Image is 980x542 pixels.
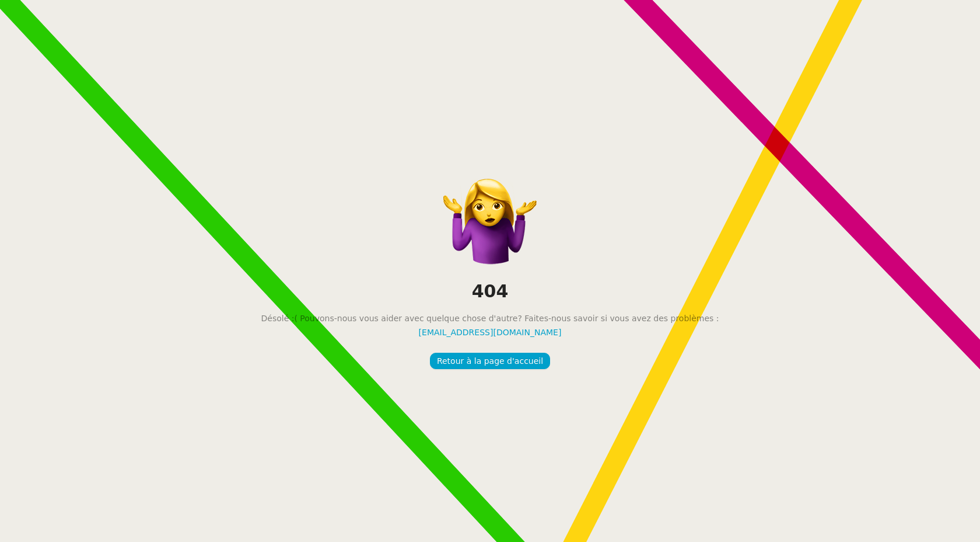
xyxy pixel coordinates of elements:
[419,326,562,339] a: [EMAIL_ADDRESS][DOMAIN_NAME]
[261,312,719,325] span: Désolé :( Pouvons-nous vous aider avec quelque chose d'autre? Faites-nous savoir si vous avez des...
[437,355,543,368] span: Retour à la page d'accueil
[443,173,537,266] img: card
[430,353,550,369] button: Retour à la page d'accueil
[472,280,509,304] h2: 404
